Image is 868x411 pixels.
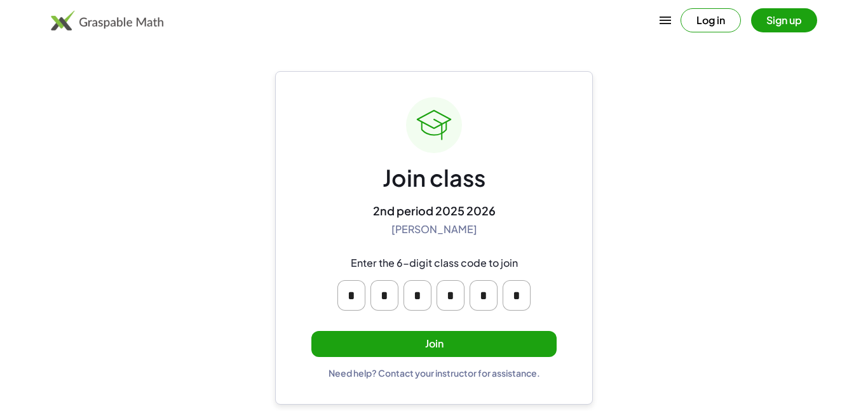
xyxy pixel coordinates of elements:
[383,163,485,193] div: Join class
[373,203,496,218] div: 2nd period 2025 2026
[503,280,531,311] input: Please enter OTP character 6
[470,280,498,311] input: Please enter OTP character 5
[351,257,518,270] div: Enter the 6-digit class code to join
[681,8,741,32] button: Log in
[311,331,557,357] button: Join
[403,280,431,311] input: Please enter OTP character 3
[751,8,817,32] button: Sign up
[337,280,365,311] input: Please enter OTP character 1
[391,223,477,236] div: [PERSON_NAME]
[370,280,398,311] input: Please enter OTP character 2
[437,280,465,311] input: Please enter OTP character 4
[329,367,540,379] div: Need help? Contact your instructor for assistance.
